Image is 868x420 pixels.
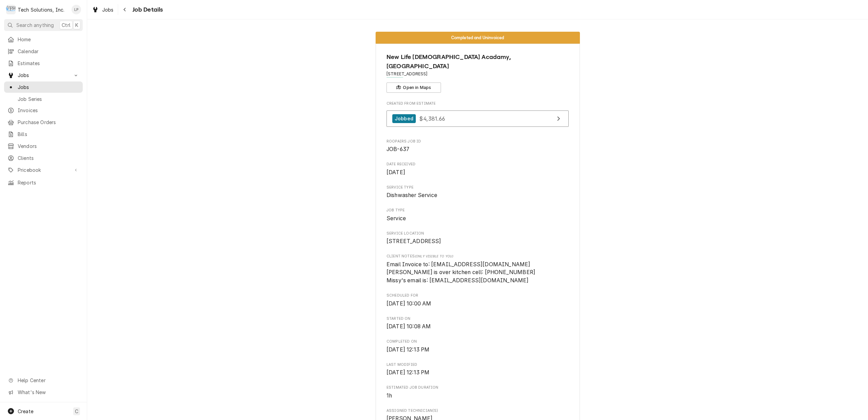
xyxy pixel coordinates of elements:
div: Status [376,32,580,44]
span: Calendar [18,48,79,55]
button: Navigate back [120,4,130,15]
span: Started On [386,322,569,331]
span: Roopairs Job ID [386,145,569,153]
span: Purchase Orders [18,119,79,126]
span: Email Invoice to: [EMAIL_ADDRESS][DOMAIN_NAME] [PERSON_NAME] is over kitchen cell: [PHONE_NUMBER]... [386,261,535,284]
div: Jobbed [392,114,416,123]
a: Home [4,34,83,45]
a: Clients [4,152,83,164]
span: Jobs [18,84,79,91]
div: Date Received [386,162,569,176]
span: Service Type [386,185,569,190]
a: Jobs [4,81,83,93]
span: Scheduled For [386,293,569,298]
div: Service Type [386,185,569,199]
button: Search anythingCtrlK [4,19,83,31]
span: Reports [18,179,79,186]
div: Completed On [386,339,569,354]
span: Service Location [386,237,569,245]
span: Estimated Job Duration [386,392,569,400]
div: [object Object] [386,254,569,284]
span: Scheduled For [386,300,569,308]
span: Assigned Technician(s) [386,408,569,414]
span: Service Location [386,231,569,236]
div: Last Modified [386,362,569,377]
span: Last Modified [386,362,569,367]
span: Name [386,52,569,71]
span: Completed and Uninvoiced [451,35,504,40]
span: Search anything [16,21,54,29]
span: Job Type [386,208,569,213]
span: [object Object] [386,260,569,285]
div: Lisa Paschal's Avatar [72,5,81,14]
span: Estimates [18,60,79,67]
span: Pricebook [18,166,69,174]
span: [DATE] 10:00 AM [386,300,431,307]
span: K [75,21,78,29]
div: Created From Estimate [386,101,569,130]
a: Go to Help Center [4,375,83,386]
a: View Estimate [386,110,569,127]
a: Calendar [4,46,83,57]
span: C [75,408,78,415]
span: 1h [386,392,392,399]
span: Home [18,36,79,43]
span: Job Details [130,5,163,14]
span: Jobs [102,6,114,13]
div: Tech Solutions, Inc. [18,6,64,13]
a: Estimates [4,58,83,69]
span: Bills [18,131,79,138]
a: Job Series [4,93,83,105]
a: Go to What's New [4,387,83,398]
a: Go to Jobs [4,70,83,81]
span: Help Center [18,377,79,384]
span: (Only Visible to You) [415,254,453,258]
span: Created From Estimate [386,101,569,106]
span: [DATE] [386,169,405,176]
span: [DATE] 10:08 AM [386,323,431,330]
span: Job Series [18,95,79,103]
a: Vendors [4,140,83,152]
span: [DATE] 12:13 PM [386,346,429,353]
span: Ctrl [62,21,70,29]
span: Invoices [18,107,79,114]
div: Service Location [386,231,569,245]
span: Vendors [18,142,79,150]
span: Date Received [386,168,569,177]
span: Address [386,71,569,77]
span: Completed On [386,346,569,354]
span: JOB-637 [386,146,409,152]
span: Date Received [386,162,569,167]
button: Open in Maps [386,82,441,93]
div: Roopairs Job ID [386,139,569,153]
span: Estimated Job Duration [386,385,569,390]
span: [DATE] 12:13 PM [386,369,429,376]
a: Bills [4,129,83,140]
span: Started On [386,316,569,321]
div: Estimated Job Duration [386,385,569,400]
span: Service Type [386,191,569,199]
a: Invoices [4,105,83,116]
div: LP [72,5,81,14]
a: Jobs [89,4,116,15]
div: Started On [386,316,569,331]
a: Purchase Orders [4,117,83,128]
a: Go to Pricebook [4,164,83,176]
span: What's New [18,389,79,396]
div: Job Type [386,208,569,222]
span: $4,381.66 [419,115,445,122]
span: Jobs [18,72,69,79]
span: Last Modified [386,369,569,377]
span: Service [386,215,406,222]
span: Client Notes [386,254,569,259]
span: Roopairs Job ID [386,139,569,144]
span: Completed On [386,339,569,344]
div: Tech Solutions, Inc.'s Avatar [6,5,16,14]
div: T [6,5,16,14]
span: [STREET_ADDRESS] [386,238,441,244]
span: Job Type [386,214,569,223]
span: Dishwasher Service [386,192,437,198]
div: Scheduled For [386,293,569,307]
span: Clients [18,154,79,162]
a: Reports [4,177,83,188]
